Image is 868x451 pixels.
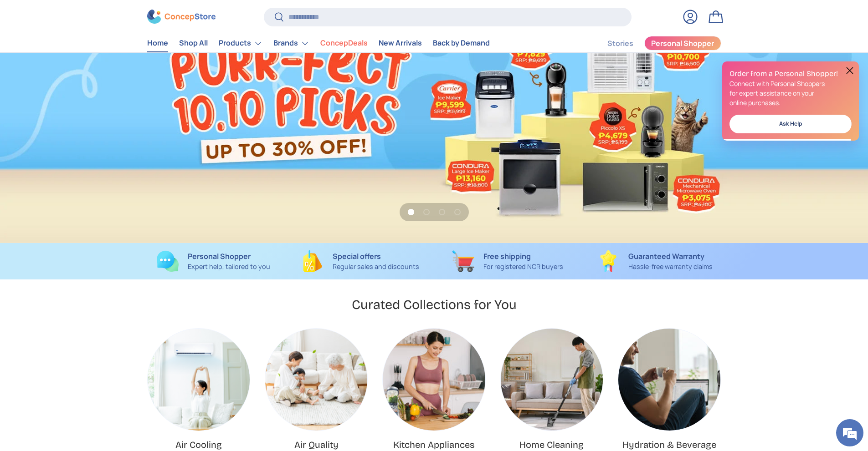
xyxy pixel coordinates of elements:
a: Home Cleaning [519,439,584,450]
nav: Secondary [586,34,721,52]
a: Free shipping For registered NCR buyers [442,250,574,272]
a: Hydration & Beverage [622,439,716,450]
img: ConcepStore [147,10,216,24]
p: For registered NCR buyers [483,262,563,272]
a: Ask Help [729,115,852,133]
a: Kitchen Appliances [393,439,475,450]
p: Regular sales and discounts [333,262,419,272]
strong: Special offers [333,251,381,261]
p: Connect with Personal Shoppers for expert assistance on your online purchases. [729,79,852,107]
a: ConcepDeals [320,35,368,52]
a: Special offers Regular sales and discounts [294,250,427,272]
a: Guaranteed Warranty Hassle-free warranty claims [589,250,721,272]
a: Air Cooling [148,329,250,431]
a: Back by Demand [433,35,490,52]
img: Air Cooling | ConcepStore [148,329,250,431]
summary: Brands [268,34,315,52]
h2: Order from a Personal Shopper! [729,69,852,79]
p: Hassle-free warranty claims [628,262,713,272]
a: Personal Shopper Expert help, tailored to you [147,250,280,272]
img: Air Quality [265,329,367,431]
summary: Products [213,34,268,52]
a: Air Cooling [175,439,222,450]
a: Personal Shopper [644,36,721,51]
a: Stories [607,35,633,52]
a: Home Cleaning [501,329,603,431]
span: Personal Shopper [651,40,714,47]
a: Hydration & Beverage [618,329,720,431]
a: Kitchen Appliances [383,329,485,431]
h2: Curated Collections for You [352,296,517,313]
strong: Guaranteed Warranty [628,251,704,261]
a: Air Quality [294,439,339,450]
a: Home [147,35,168,52]
strong: Personal Shopper [188,251,251,261]
strong: Free shipping [483,251,531,261]
nav: Primary [147,34,490,52]
a: Shop All [179,35,208,52]
p: Expert help, tailored to you [188,262,270,272]
a: New Arrivals [379,35,422,52]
